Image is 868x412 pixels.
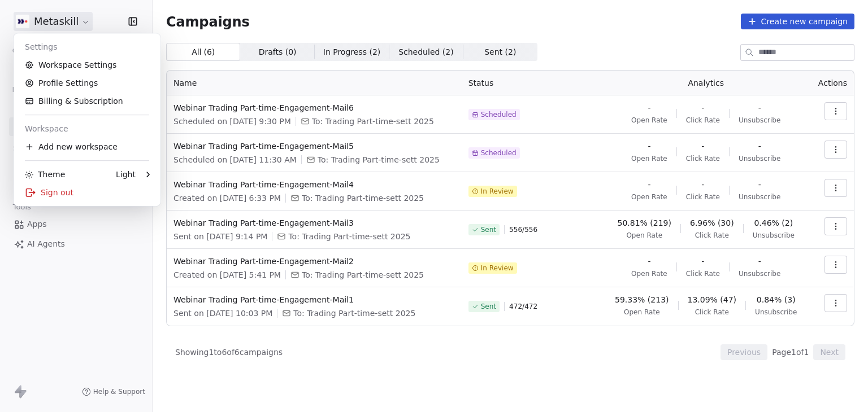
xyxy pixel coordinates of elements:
[18,183,156,201] div: Sign out
[18,74,156,92] a: Profile Settings
[18,56,156,74] a: Workspace Settings
[18,38,156,56] div: Settings
[18,120,156,138] div: Workspace
[25,169,65,180] div: Theme
[18,92,156,110] a: Billing & Subscription
[116,169,136,180] div: Light
[18,138,156,156] div: Add new workspace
